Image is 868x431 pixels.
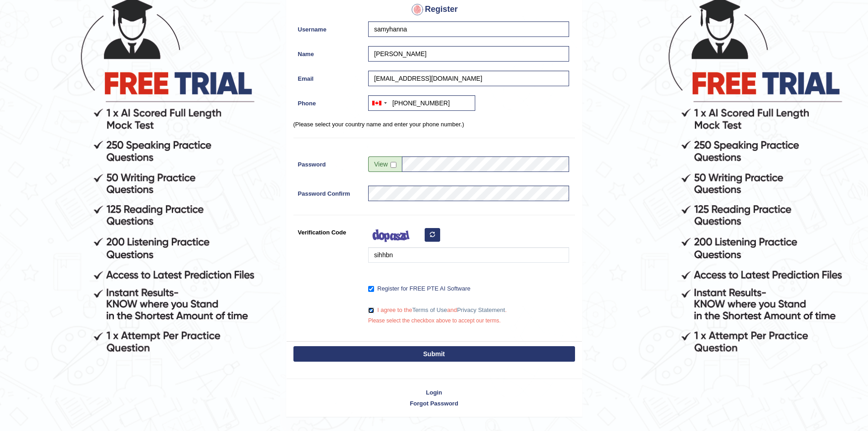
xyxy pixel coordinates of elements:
label: Password [293,156,364,169]
label: Name [293,46,364,58]
button: Submit [293,346,575,362]
label: Verification Code [293,224,364,237]
label: Register for FREE PTE AI Software [368,284,470,293]
a: Privacy Statement [457,306,505,313]
input: +1 506-234-5678 [368,95,475,111]
label: Username [293,21,364,34]
input: Register for FREE PTE AI Software [368,286,374,292]
div: Canada: +1 [369,96,390,110]
label: I agree to the and . [368,306,507,315]
input: I agree to theTerms of UseandPrivacy Statement. [368,307,374,313]
label: Email [293,71,364,83]
label: Phone [293,95,364,108]
h4: Register [293,2,575,17]
a: Forgot Password [287,399,582,408]
p: (Please select your country name and enter your phone number.) [293,120,575,129]
input: Show/Hide Password [390,162,396,168]
label: Password Confirm [293,186,364,198]
a: Terms of Use [412,306,447,313]
a: Login [287,388,582,397]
